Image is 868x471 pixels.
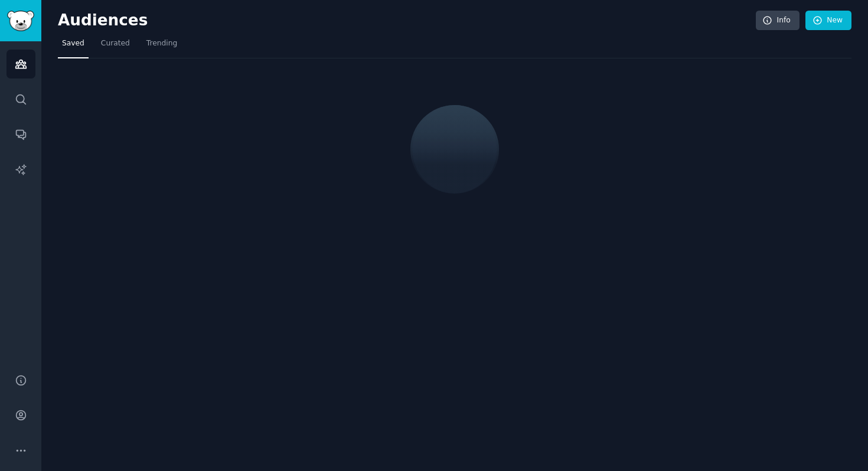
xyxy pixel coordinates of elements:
[97,34,134,58] a: Curated
[7,11,34,31] img: GummySearch logo
[58,34,89,58] a: Saved
[756,11,800,31] a: Info
[146,38,177,49] span: Trending
[62,38,84,49] span: Saved
[101,38,130,49] span: Curated
[58,11,756,30] h2: Audiences
[142,34,181,58] a: Trending
[805,11,851,31] a: New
